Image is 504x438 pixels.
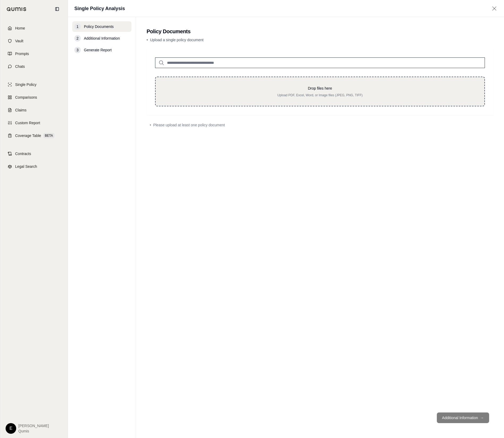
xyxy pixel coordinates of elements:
span: Single Policy [15,82,36,87]
p: Drop files here [164,86,476,91]
a: Legal Search [3,161,65,172]
p: Upload PDF, Excel, Word, or Image files (JPEG, PNG, TIFF) [164,93,476,97]
span: Vault [15,38,23,44]
span: Additional Information [84,36,120,41]
span: Coverage Table [15,133,41,138]
div: E [6,423,16,434]
a: Claims [3,104,65,116]
a: Prompts [3,48,65,60]
img: Qumis Logo [7,7,27,11]
span: Qumis [18,428,49,434]
a: Chats [3,61,65,72]
span: Prompts [15,51,29,56]
span: Please upload at least one policy document [153,122,225,128]
a: Vault [3,35,65,47]
span: [PERSON_NAME] [18,423,49,428]
span: Home [15,26,25,31]
span: BETA [43,133,54,138]
span: Comparisons [15,95,37,100]
button: Collapse sidebar [53,5,61,13]
span: Claims [15,107,27,113]
div: 1 [74,23,81,30]
span: • [147,38,148,42]
span: Contracts [15,151,31,156]
a: Home [3,22,65,34]
span: Upload a single policy document [150,38,204,42]
div: 3 [74,47,81,53]
a: Contracts [3,148,65,160]
span: Legal Search [15,164,37,169]
span: Generate Report [84,47,112,53]
span: Policy Documents [84,24,114,29]
div: 2 [74,35,81,41]
a: Coverage TableBETA [3,130,65,141]
span: Custom Report [15,120,40,126]
span: Chats [15,64,25,69]
a: Comparisons [3,91,65,103]
a: Single Policy [3,79,65,90]
a: Custom Report [3,117,65,129]
h2: Policy Documents [147,28,493,35]
span: • [150,122,151,128]
h1: Single Policy Analysis [74,5,125,12]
